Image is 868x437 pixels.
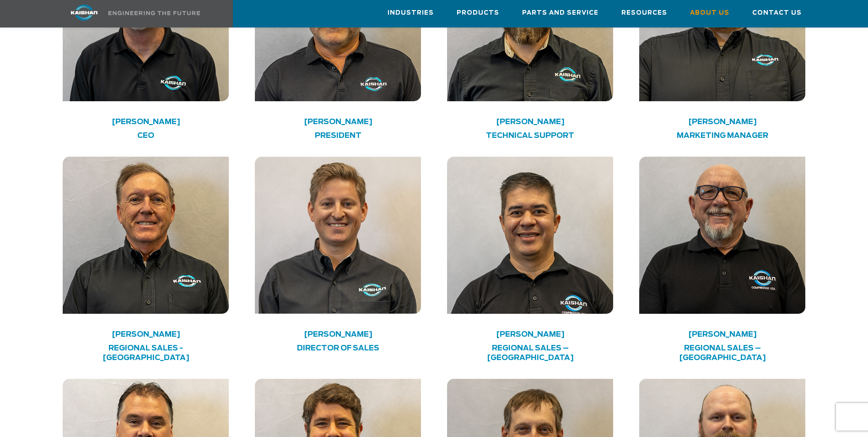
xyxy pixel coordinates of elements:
[50,5,119,21] img: kaishan logo
[621,0,667,25] a: Resources
[80,131,212,141] h4: CEO
[656,131,789,141] h4: Marketing Manager
[272,120,404,124] h4: [PERSON_NAME]
[80,344,212,363] h4: Regional Sales - [GEOGRAPHIC_DATA]
[752,8,802,18] span: Contact Us
[464,344,597,363] h4: Regional Sales – [GEOGRAPHIC_DATA]
[522,8,598,18] span: Parts and Service
[272,332,404,337] h4: [PERSON_NAME]
[457,0,499,25] a: Products
[656,344,789,363] h4: Regional Sales – [GEOGRAPHIC_DATA]
[447,157,613,313] img: kaishan employee
[621,8,667,18] span: Resources
[108,11,200,15] img: Engineering the future
[464,131,597,141] h4: Technical Support
[464,120,597,124] h4: [PERSON_NAME]
[752,0,802,25] a: Contact Us
[63,157,229,313] img: kaishan employee
[255,157,421,313] img: kaishan employee
[80,332,212,337] h4: [PERSON_NAME]
[690,8,729,18] span: About Us
[457,8,499,18] span: Products
[80,120,212,124] h4: [PERSON_NAME]
[522,0,598,25] a: Parts and Service
[272,131,404,141] h4: PRESIDENT
[656,332,789,337] h4: [PERSON_NAME]
[388,8,434,18] span: Industries
[464,332,597,337] h4: [PERSON_NAME]
[639,157,805,313] img: kaishan employee
[690,0,729,25] a: About Us
[388,0,434,25] a: Industries
[656,120,789,124] h4: [PERSON_NAME]
[272,344,404,353] h4: DIRECTOR OF SALES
